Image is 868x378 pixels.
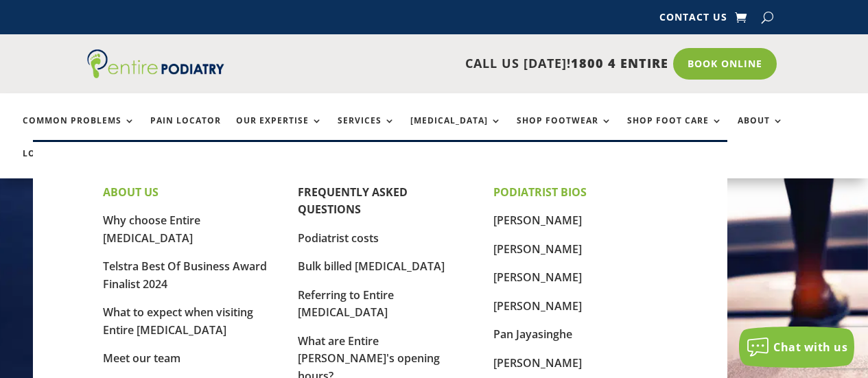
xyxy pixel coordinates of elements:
span: Chat with us [773,340,847,355]
a: Pain Locator [150,116,221,145]
a: [PERSON_NAME] [493,213,582,228]
img: logo (1) [87,49,224,78]
strong: PODIATRIST BIOS [493,185,587,200]
strong: ABOUT US [103,185,159,200]
a: [PERSON_NAME] [493,298,582,314]
a: Entire Podiatry [87,67,224,81]
a: Referring to Entire [MEDICAL_DATA] [298,287,394,320]
a: [MEDICAL_DATA] [410,116,502,145]
a: [PERSON_NAME] [493,241,582,257]
a: Locations [23,149,91,178]
a: Shop Footwear [517,116,612,145]
a: Telstra Best Of Business Award Finalist 2024 [103,259,267,292]
a: What to expect when visiting Entire [MEDICAL_DATA] [103,305,253,338]
a: Our Expertise [236,116,322,145]
a: Contact Us [659,12,727,27]
span: 1800 4 ENTIRE [571,55,668,71]
a: Shop Foot Care [627,116,723,145]
a: [PERSON_NAME] [493,355,582,370]
a: Why choose Entire [MEDICAL_DATA] [103,213,200,246]
a: Book Online [673,48,777,80]
a: Services [338,116,395,145]
a: Common Problems [23,116,135,145]
a: Pan Jayasinghe [493,327,572,342]
a: Podiatrist costs [298,231,379,246]
a: Meet our team [103,351,180,366]
a: About [738,116,784,145]
a: [PERSON_NAME] [493,270,582,285]
a: Bulk billed [MEDICAL_DATA] [298,259,445,274]
button: Chat with us [739,327,854,368]
a: FREQUENTLY ASKED QUESTIONS [298,185,408,217]
p: CALL US [DATE]! [243,55,668,73]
